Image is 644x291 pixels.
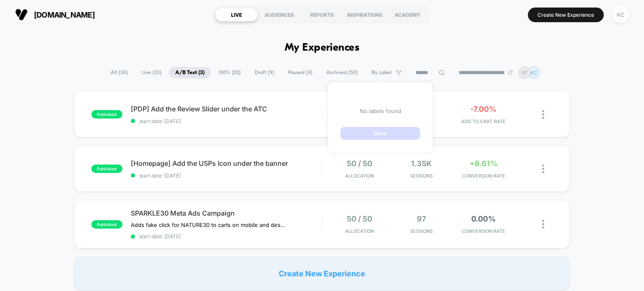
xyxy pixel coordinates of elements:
span: Allocation [345,228,374,234]
button: KC [610,6,631,23]
span: +8.61% [470,159,498,168]
span: 100% ( 20 ) [212,67,247,78]
span: A/B Test ( 3 ) [169,67,211,78]
span: All ( 36 ) [104,67,134,78]
span: Adds fake click for NATURE30 to carts on mobile and desktop and changes the DISCOUNT CODE text to... [131,221,286,228]
span: Allocation [345,173,374,179]
span: -7.00% [470,105,496,113]
span: start date: [DATE] [131,173,322,179]
span: start date: [DATE] [131,118,322,124]
span: 1.35k [411,159,432,168]
span: ADD TO CART RATE [454,118,512,124]
span: 50 / 50 [347,159,372,168]
img: end [508,70,513,75]
div: KC [613,7,629,23]
span: 0.00% [471,214,496,223]
div: AUDIENCES [258,8,301,21]
button: Save [340,127,420,140]
span: Draft ( 9 ) [248,67,280,78]
span: CONVERSION RATE [454,173,512,179]
img: close [542,110,544,119]
div: REPORTS [301,8,343,21]
button: Create New Experience [528,8,604,22]
img: close [542,165,544,173]
img: close [542,220,544,229]
span: SPARKLE30 Meta Ads Campaign [131,209,322,217]
span: published [91,110,122,118]
span: published [91,220,122,229]
span: [PDP] Add the Review Slider under the ATC [131,105,322,113]
button: [DOMAIN_NAME] [13,8,97,21]
span: Paused ( 4 ) [282,67,319,78]
span: 50 / 50 [347,214,372,223]
span: [Homepage] Add the USPs Icon under the banner [131,159,322,167]
span: start date: [DATE] [131,233,322,239]
div: Create New Experience [74,257,570,290]
span: Sessions [392,228,450,234]
span: Archived ( 50 ) [320,67,364,78]
span: published [91,165,122,173]
div: No labels found [340,108,420,114]
div: ACADEMY [386,8,429,21]
p: KC [530,70,538,76]
div: LIVE [215,8,258,21]
span: [DOMAIN_NAME] [34,10,95,19]
h1: My Experiences [285,42,360,54]
span: CONVERSION RATE [454,228,512,234]
span: 97 [417,214,426,223]
img: Visually logo [15,8,28,21]
div: INSPIRATIONS [343,8,386,21]
span: By Label [371,70,392,76]
p: AT [522,70,528,76]
span: Live ( 23 ) [135,67,168,78]
span: Sessions [392,173,450,179]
